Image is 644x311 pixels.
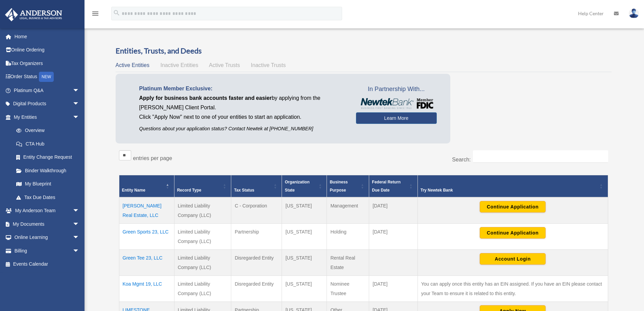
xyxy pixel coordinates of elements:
span: Record Type [177,188,201,193]
a: Platinum Q&Aarrow_drop_down [5,84,90,97]
td: Limited Liability Company (LLC) [174,250,231,276]
a: Order StatusNEW [5,70,90,84]
td: Holding [327,224,369,250]
span: arrow_drop_down [73,231,86,245]
a: Account Login [480,256,546,261]
th: Tax Status: Activate to sort [231,175,282,198]
span: Business Purpose [330,180,348,193]
a: Binder Walkthrough [9,164,86,177]
td: Limited Liability Company (LLC) [174,197,231,224]
p: by applying from the [PERSON_NAME] Client Portal. [139,93,346,112]
td: [US_STATE] [282,276,327,302]
a: Entity Change Request [9,151,86,164]
a: menu [91,12,99,18]
td: Limited Liability Company (LLC) [174,276,231,302]
img: NewtekBankLogoSM.png [359,98,433,109]
button: Continue Application [480,201,546,213]
a: Events Calendar [5,258,90,271]
th: Record Type: Activate to sort [174,175,231,198]
a: Online Learningarrow_drop_down [5,231,90,244]
button: Account Login [480,253,546,265]
a: My Blueprint [9,177,86,191]
span: arrow_drop_down [73,110,86,124]
span: arrow_drop_down [73,244,86,258]
h3: Entities, Trusts, and Deeds [116,46,612,56]
span: arrow_drop_down [73,97,86,111]
span: Inactive Entities [160,62,198,68]
a: Digital Productsarrow_drop_down [5,97,90,111]
a: My Documentsarrow_drop_down [5,217,90,231]
td: [DATE] [369,276,418,302]
td: Partnership [231,224,282,250]
th: Organization State: Activate to sort [282,175,327,198]
th: Business Purpose: Activate to sort [327,175,369,198]
td: Nominee Trustee [327,276,369,302]
td: Koa Mgmt 19, LLC [119,276,174,302]
td: You can apply once this entity has an EIN assigned. If you have an EIN please contact your Team t... [418,276,608,302]
button: Continue Application [480,227,546,239]
img: Anderson Advisors Platinum Portal [3,8,64,21]
td: Rental Real Estate [327,250,369,276]
td: Disregarded Entity [231,276,282,302]
td: [PERSON_NAME] Real Estate, LLC [119,197,174,224]
span: arrow_drop_down [73,204,86,218]
a: My Anderson Teamarrow_drop_down [5,204,90,218]
td: Green Tee 23, LLC [119,250,174,276]
img: User Pic [629,8,639,18]
a: Learn More [356,112,437,124]
a: Billingarrow_drop_down [5,244,90,258]
span: Entity Name [122,188,145,193]
span: Organization State [285,180,309,193]
th: Entity Name: Activate to invert sorting [119,175,174,198]
span: Active Trusts [209,62,240,68]
span: Active Entities [116,62,149,68]
span: Federal Return Due Date [372,180,401,193]
td: [US_STATE] [282,224,327,250]
td: Management [327,197,369,224]
td: [DATE] [369,224,418,250]
a: Tax Due Dates [9,191,86,204]
p: Click "Apply Now" next to one of your entities to start an application. [139,112,346,122]
a: Tax Organizers [5,57,90,70]
span: Inactive Trusts [251,62,286,68]
td: Green Sports 23, LLC [119,224,174,250]
td: [US_STATE] [282,250,327,276]
span: arrow_drop_down [73,84,86,97]
span: Apply for business bank accounts faster and easier [139,95,272,101]
label: Search: [452,157,471,162]
div: NEW [39,72,54,82]
a: Home [5,30,90,43]
i: menu [91,9,99,18]
td: [US_STATE] [282,197,327,224]
i: search [113,9,120,17]
th: Federal Return Due Date: Activate to sort [369,175,418,198]
td: C - Corporation [231,197,282,224]
a: My Entitiesarrow_drop_down [5,110,86,124]
p: Questions about your application status? Contact Newtek at [PHONE_NUMBER] [139,125,346,133]
span: In Partnership With... [356,84,437,95]
a: CTA Hub [9,137,86,151]
div: Try Newtek Bank [421,186,598,194]
td: [DATE] [369,197,418,224]
td: Disregarded Entity [231,250,282,276]
span: arrow_drop_down [73,217,86,231]
a: Online Ordering [5,43,90,57]
th: Try Newtek Bank : Activate to sort [418,175,608,198]
label: entries per page [133,155,172,161]
span: Tax Status [234,188,254,193]
a: Overview [9,124,83,137]
p: Platinum Member Exclusive: [139,84,346,93]
td: Limited Liability Company (LLC) [174,224,231,250]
